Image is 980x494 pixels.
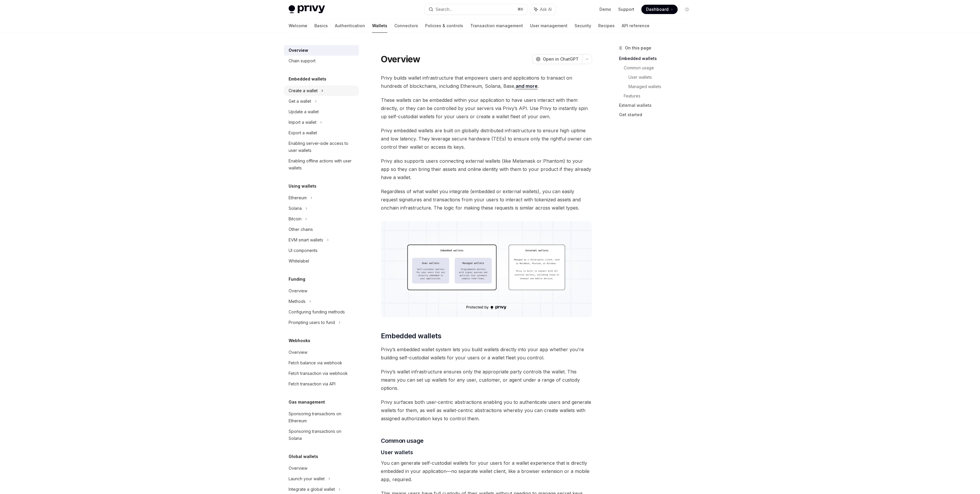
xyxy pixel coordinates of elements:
a: Whitelabel [284,256,359,266]
a: UI components [284,245,359,256]
div: Solana [289,205,302,212]
div: Configuring funding methods [289,308,345,315]
div: Enabling offline actions with user wallets [289,157,355,171]
h5: Webhooks [289,337,310,344]
div: Fetch balance via webhook [289,359,342,366]
div: Bitcoin [289,215,301,222]
a: Overview [284,45,359,56]
h5: Embedded wallets [289,76,326,83]
a: Support [618,6,634,12]
div: Prompting users to fund [289,319,335,326]
a: Other chains [284,224,359,235]
div: Whitelabel [289,258,309,265]
div: Fetch transaction via API [289,380,335,387]
a: Fetch transaction via API [284,379,359,389]
a: Overview [284,347,359,358]
div: EVM smart wallets [289,236,323,243]
h5: Gas management [289,399,325,406]
a: Configuring funding methods [284,307,359,317]
span: Privy also supports users connecting external wallets (like Metamask or Phantom) to your app so t... [381,157,592,181]
span: Open in ChatGPT [543,56,579,62]
button: Open in ChatGPT [532,54,582,64]
a: Enabling server-side access to user wallets [284,138,359,156]
a: Recipes [598,19,615,33]
a: Chain support [284,56,359,66]
div: Search... [436,6,452,13]
span: Privy embedded wallets are built on globally distributed infrastructure to ensure high uptime and... [381,126,592,151]
a: Export a wallet [284,128,359,138]
div: Update a wallet [289,108,319,115]
span: Common usage [381,437,424,445]
a: API reference [622,19,650,33]
span: Dashboard [646,6,669,12]
a: Sponsoring transactions on Solana [284,426,359,444]
h1: Overview [381,54,420,64]
a: Enabling offline actions with user wallets [284,156,359,173]
div: Overview [289,47,308,54]
div: Methods [289,298,306,305]
a: Wallets [372,19,387,33]
button: Search...⌘K [425,4,527,15]
h5: Global wallets [289,453,318,460]
a: Fetch transaction via webhook [284,368,359,379]
span: Regardless of what wallet you integrate (embedded or external wallets), you can easily request si... [381,187,592,212]
div: Create a wallet [289,87,318,94]
h5: Funding [289,276,305,283]
a: and more [516,83,538,89]
a: Welcome [289,19,307,33]
a: Managed wallets [628,82,696,91]
a: Overview [284,463,359,474]
div: Import a wallet [289,119,316,126]
span: Privy surfaces both user-centric abstractions enabling you to authenticate users and generate wal... [381,398,592,423]
a: Fetch balance via webhook [284,358,359,368]
div: Other chains [289,226,313,233]
a: Basics [314,19,328,33]
a: Dashboard [641,5,678,14]
a: Authentication [335,19,365,33]
span: Embedded wallets [381,331,441,341]
div: Ethereum [289,194,307,201]
a: External wallets [619,101,696,110]
a: User wallets [628,73,696,82]
a: Overview [284,286,359,296]
h5: Using wallets [289,183,316,190]
div: Chain support [289,57,316,64]
span: These wallets can be embedded within your application to have users interact with them directly, ... [381,96,592,121]
a: Features [624,91,696,101]
div: Overview [289,287,307,294]
div: Sponsoring transactions on Ethereum [289,410,355,424]
span: On this page [625,44,651,52]
div: Integrate a global wallet [289,486,335,493]
div: Fetch transaction via webhook [289,370,348,377]
span: You can generate self-custodial wallets for your users for a wallet experience that is directly e... [381,459,592,483]
div: Enabling server-side access to user wallets [289,140,355,154]
span: Ask AI [540,6,552,12]
a: Embedded wallets [619,54,696,63]
span: Privy builds wallet infrastructure that empowers users and applications to transact on hundreds o... [381,74,592,90]
a: Connectors [394,19,418,33]
div: Overview [289,349,307,356]
a: Sponsoring transactions on Ethereum [284,409,359,426]
img: images/walletoverview.png [381,221,592,317]
a: Transaction management [470,19,523,33]
div: Overview [289,465,307,472]
span: Privy’s embedded wallet system lets you build wallets directly into your app whether you’re build... [381,345,592,362]
a: User management [530,19,567,33]
a: Common usage [624,63,696,73]
a: Security [575,19,591,33]
a: Update a wallet [284,107,359,117]
a: Policies & controls [425,19,463,33]
button: Ask AI [530,4,556,15]
div: Get a wallet [289,98,311,105]
span: User wallets [381,448,413,456]
div: UI components [289,247,318,254]
button: Toggle dark mode [682,5,692,14]
span: ⌘ K [517,7,524,12]
span: Privy’s wallet infrastructure ensures only the appropriate party controls the wallet. This means ... [381,368,592,392]
div: Launch your wallet [289,475,325,482]
img: light logo [289,5,325,13]
div: Sponsoring transactions on Solana [289,428,355,442]
a: Demo [599,6,611,12]
div: Export a wallet [289,129,317,136]
a: Get started [619,110,696,119]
